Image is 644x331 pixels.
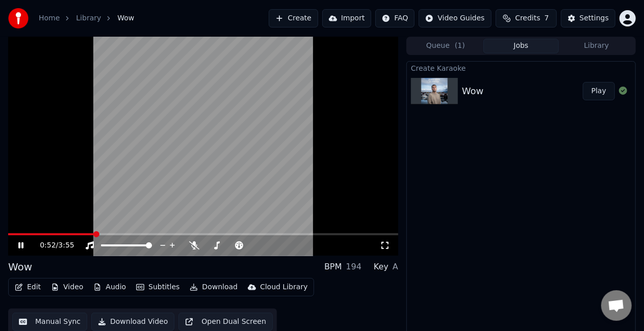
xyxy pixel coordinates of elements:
[58,240,74,251] span: 3:55
[346,261,362,273] div: 194
[580,13,609,23] div: Settings
[496,9,557,27] button: Credits7
[89,280,130,294] button: Audio
[260,282,307,292] div: Cloud Library
[559,39,634,53] button: Library
[12,313,87,331] button: Manual Sync
[455,41,465,51] span: ( 1 )
[8,260,32,274] div: Wow
[117,13,134,23] span: Wow
[132,280,184,294] button: Subtitles
[91,313,174,331] button: Download Video
[408,39,483,53] button: Queue
[601,290,632,321] div: Åben chat
[47,280,87,294] button: Video
[375,9,415,27] button: FAQ
[11,280,45,294] button: Edit
[583,82,615,100] button: Play
[419,9,491,27] button: Video Guides
[39,13,134,23] nav: breadcrumb
[40,240,64,251] div: /
[76,13,101,23] a: Library
[561,9,615,27] button: Settings
[545,13,549,23] span: 7
[393,261,398,273] div: A
[515,13,540,23] span: Credits
[322,9,371,27] button: Import
[462,84,483,98] div: Wow
[324,261,342,273] div: BPM
[269,9,318,27] button: Create
[186,280,242,294] button: Download
[40,240,56,251] span: 0:52
[483,39,559,53] button: Jobs
[39,13,60,23] a: Home
[178,313,273,331] button: Open Dual Screen
[8,8,29,29] img: youka
[407,62,635,74] div: Create Karaoke
[374,261,389,273] div: Key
